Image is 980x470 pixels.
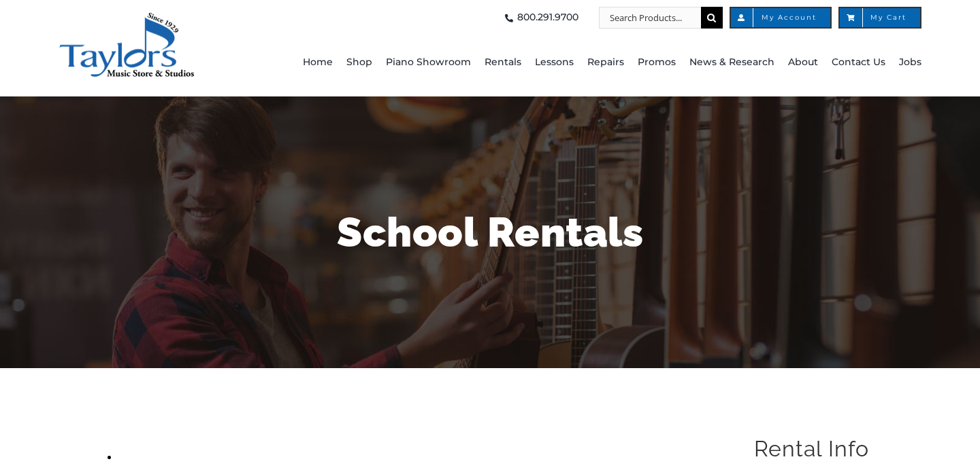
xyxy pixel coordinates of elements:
span: Home [303,52,333,73]
span: My Cart [853,14,906,21]
a: Jobs [899,29,921,96]
span: News & Research [689,52,774,73]
nav: Main Menu [283,29,921,96]
a: My Account [730,7,832,29]
span: Repairs [587,52,624,73]
a: News & Research [689,29,774,96]
a: Repairs [587,29,624,96]
h2: Rental Info [754,435,888,463]
span: Piano Showroom [386,52,471,73]
span: Contact Us [832,52,885,73]
span: Jobs [899,52,921,73]
span: My Account [745,14,817,21]
span: Shop [346,52,372,73]
input: Search Products... [599,7,701,29]
a: Contact Us [832,29,885,96]
a: 800.291.9700 [501,7,578,29]
a: Rentals [485,29,521,96]
input: Search [701,7,723,29]
a: Lessons [535,29,574,96]
a: My Cart [838,7,921,29]
a: taylors-music-store-west-chester [59,10,195,24]
a: Home [303,29,333,96]
a: About [788,29,818,96]
h1: School Rentals [92,204,888,261]
a: Shop [346,29,372,96]
span: Rentals [485,52,521,73]
nav: Top Right [283,7,921,29]
span: Promos [638,52,676,73]
a: Piano Showroom [386,29,471,96]
span: 800.291.9700 [517,7,578,29]
span: About [788,52,818,73]
a: Promos [638,29,676,96]
span: Lessons [535,52,574,73]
